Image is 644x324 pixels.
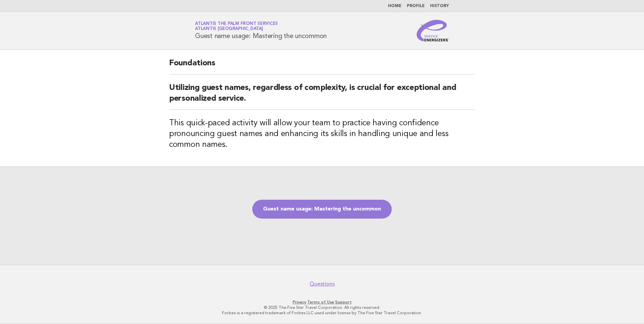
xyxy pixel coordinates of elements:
[252,200,392,219] a: Guest name usage: Mastering the uncommon
[388,4,401,8] a: Home
[169,83,475,110] h2: Utilizing guest names, regardless of complexity, is crucial for exceptional and personalized serv...
[195,22,327,39] h1: Guest name usage: Mastering the uncommon
[195,27,263,31] span: Atlantis [GEOGRAPHIC_DATA]
[116,305,528,310] p: © 2025 The Five Star Travel Corporation. All rights reserved.
[195,22,278,31] a: Atlantis The Palm Front ServicesAtlantis [GEOGRAPHIC_DATA]
[430,4,449,8] a: History
[307,300,334,304] a: Terms of Use
[116,299,528,305] p: · ·
[169,118,475,150] h3: This quick-paced activity will allow your team to practice having confidence pronouncing guest na...
[310,281,335,287] a: Questions
[116,310,528,316] p: Forbes is a registered trademark of Forbes LLC used under license by The Five Star Travel Corpora...
[407,4,425,8] a: Profile
[335,300,352,304] a: Support
[169,58,475,74] h2: Foundations
[417,20,449,41] img: Service Energizers
[293,300,306,304] a: Privacy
